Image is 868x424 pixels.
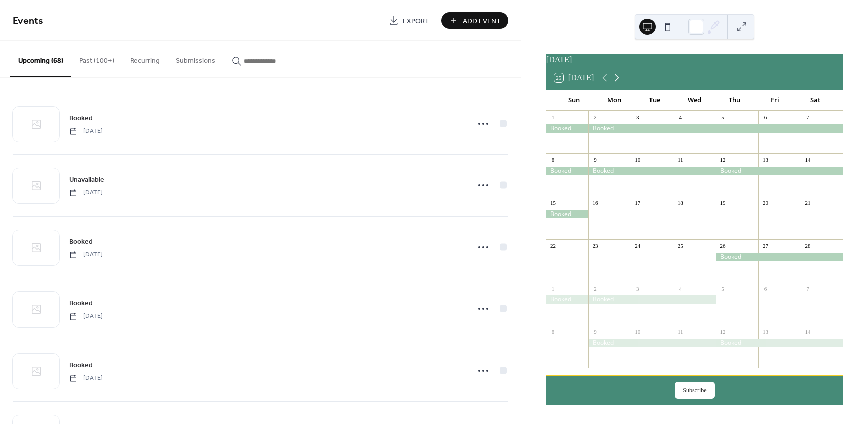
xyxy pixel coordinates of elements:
[546,124,589,133] div: Booked
[762,114,769,121] div: 6
[762,156,769,164] div: 13
[69,112,93,124] a: Booked
[551,71,598,85] button: 25[DATE]
[69,297,93,309] a: Booked
[634,285,641,292] div: 3
[634,199,641,206] div: 17
[69,237,93,247] span: Booked
[719,156,726,164] div: 12
[719,242,726,250] div: 26
[804,114,811,121] div: 7
[634,328,641,335] div: 10
[168,41,224,76] button: Submissions
[69,374,103,383] span: [DATE]
[634,90,675,111] div: Tue
[441,12,508,29] button: Add Event
[69,312,103,321] span: [DATE]
[588,167,716,175] div: Booked
[549,199,557,206] div: 15
[588,339,716,347] div: Booked
[69,127,103,136] span: [DATE]
[588,124,843,133] div: Booked
[69,174,104,185] a: Unavailable
[69,359,93,371] a: Booked
[546,167,589,175] div: Booked
[546,54,843,66] div: [DATE]
[634,242,641,250] div: 24
[69,188,103,197] span: [DATE]
[804,199,811,206] div: 21
[675,90,715,111] div: Wed
[716,167,843,175] div: Booked
[591,156,599,164] div: 9
[716,253,843,261] div: Booked
[677,114,684,121] div: 4
[677,328,684,335] div: 11
[546,295,589,304] div: Booked
[554,90,594,111] div: Sun
[719,114,726,121] div: 5
[122,41,168,76] button: Recurring
[762,242,769,250] div: 27
[69,113,93,124] span: Booked
[381,12,437,29] a: Export
[634,156,641,164] div: 10
[719,285,726,292] div: 5
[719,328,726,335] div: 12
[69,250,103,259] span: [DATE]
[549,328,557,335] div: 8
[549,242,557,250] div: 22
[591,242,599,250] div: 23
[804,156,811,164] div: 14
[591,114,599,121] div: 2
[677,199,684,206] div: 18
[755,90,795,111] div: Fri
[69,360,93,371] span: Booked
[677,285,684,292] div: 4
[71,41,122,76] button: Past (100+)
[591,328,599,335] div: 9
[69,175,104,185] span: Unavailable
[13,11,43,31] span: Events
[546,210,589,219] div: Booked
[677,156,684,164] div: 11
[804,328,811,335] div: 14
[795,90,835,111] div: Sat
[10,41,71,77] button: Upcoming (68)
[549,114,557,121] div: 1
[634,114,641,121] div: 3
[591,285,599,292] div: 2
[549,156,557,164] div: 8
[762,285,769,292] div: 6
[715,90,755,111] div: Thu
[69,298,93,309] span: Booked
[677,242,684,250] div: 25
[588,295,716,304] div: Booked
[719,199,726,206] div: 19
[762,328,769,335] div: 13
[594,90,634,111] div: Mon
[69,236,93,247] a: Booked
[403,16,429,26] span: Export
[549,285,557,292] div: 1
[804,242,811,250] div: 28
[675,382,714,399] button: Subscribe
[463,16,501,26] span: Add Event
[716,339,843,347] div: Booked
[762,199,769,206] div: 20
[804,285,811,292] div: 7
[591,199,599,206] div: 16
